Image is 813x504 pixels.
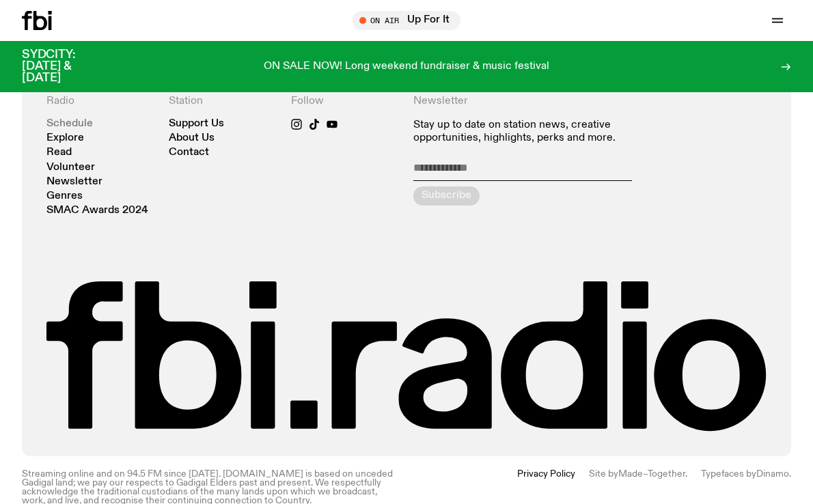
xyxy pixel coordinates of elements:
h3: SYDCITY: [DATE] & [DATE] [22,49,109,84]
button: Subscribe [413,186,480,206]
h4: Follow [291,95,400,108]
a: About Us [169,133,215,143]
span: Typefaces by [701,469,756,479]
a: Genres [46,191,83,201]
p: Stay up to date on station news, creative opportunities, highlights, perks and more. [413,119,644,145]
button: On AirUp For It [353,11,460,30]
a: Dinamo [756,469,789,479]
span: Site by [589,469,618,479]
a: Read [46,148,72,158]
a: Explore [46,133,84,143]
a: SMAC Awards 2024 [46,206,148,216]
h4: Station [169,95,277,108]
a: Support Us [169,119,224,129]
p: ON SALE NOW! Long weekend fundraiser & music festival [264,61,549,73]
span: . [685,469,687,479]
span: . [789,469,791,479]
a: Schedule [46,119,93,129]
h4: Newsletter [413,95,644,108]
a: Contact [169,148,209,158]
a: Volunteer [46,163,95,173]
h4: Radio [46,95,155,108]
a: Newsletter [46,177,102,187]
a: Made–Together [618,469,685,479]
